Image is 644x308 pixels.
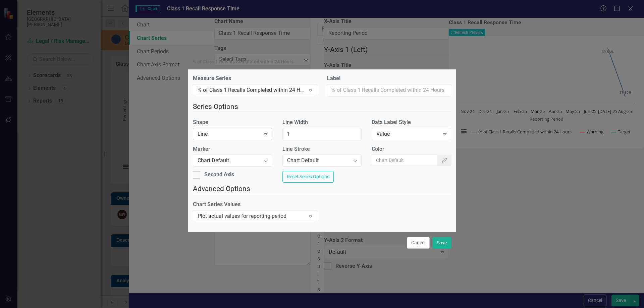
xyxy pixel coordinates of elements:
label: Line Width [282,119,362,126]
legend: Series Options [193,102,451,112]
input: % of Class 1 Recalls Completed within 24 Hours [327,84,451,97]
div: Plot actual values for reporting period [198,212,305,220]
label: Measure Series [193,75,317,82]
div: Line [198,130,260,138]
button: Cancel [407,237,430,249]
div: Chart Default [287,157,350,165]
input: Chart Default [282,128,362,140]
label: Line Stroke [282,145,362,153]
div: Second Axis [204,171,234,179]
button: Reset Series Options [282,171,334,183]
div: % of Class 1 Recalls Completed within 24 Hours [198,86,305,94]
label: Data Label Style [372,119,451,126]
label: Label [327,75,451,82]
label: Chart Series Values [193,201,317,208]
legend: Advanced Options [193,184,451,194]
div: % of Class 1 Recalls Completed within 24 Hours [193,59,293,64]
button: Save [432,237,451,249]
label: Marker [193,145,272,153]
div: Value [376,130,439,138]
input: Chart Default [372,155,438,166]
label: Color [372,145,451,153]
label: Shape [193,119,272,126]
div: Chart Default [198,157,260,165]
